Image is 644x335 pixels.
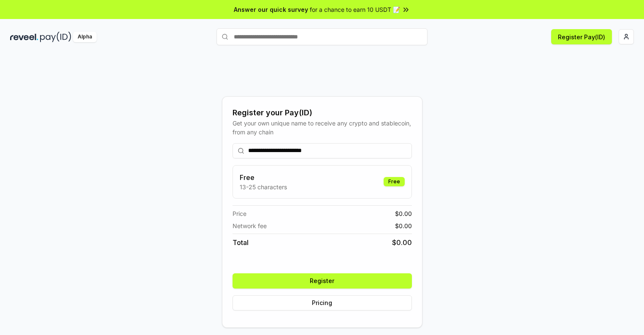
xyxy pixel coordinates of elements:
[551,29,612,44] button: Register Pay(ID)
[234,5,308,14] span: Answer our quick survey
[233,273,412,289] button: Register
[233,107,412,119] div: Register your Pay(ID)
[240,182,287,191] p: 13-25 characters
[233,295,412,310] button: Pricing
[10,32,38,42] img: reveel_dark
[395,221,412,230] span: $ 0.00
[233,221,267,230] span: Network fee
[40,32,71,42] img: pay_id
[233,119,412,136] div: Get your own unique name to receive any crypto and stablecoin, from any chain
[310,5,400,14] span: for a chance to earn 10 USDT 📝
[395,209,412,218] span: $ 0.00
[233,209,246,218] span: Price
[384,177,405,186] div: Free
[392,237,412,248] span: $ 0.00
[73,32,97,42] div: Alpha
[240,172,287,182] h3: Free
[233,237,249,248] span: Total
